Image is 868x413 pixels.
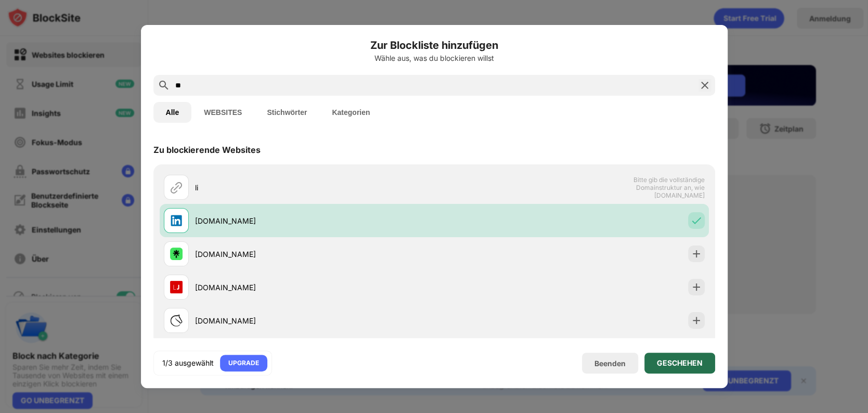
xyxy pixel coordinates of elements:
[254,102,319,123] button: Stichwörter
[195,182,434,193] div: li
[158,79,170,92] img: search.svg
[162,358,214,368] div: 1/3 ausgewählt
[153,145,261,155] div: Zu blockierende Websites
[191,102,254,123] button: WEBSITES
[153,102,192,123] button: Alle
[170,281,183,293] img: favicons
[153,37,715,53] h6: Zur Blockliste hinzufügen
[153,54,715,62] div: Wähle aus, was du blockieren willst
[195,315,434,326] div: [DOMAIN_NAME]
[195,282,434,293] div: [DOMAIN_NAME]
[228,358,259,368] div: UPGRADE
[195,215,434,226] div: [DOMAIN_NAME]
[319,102,382,123] button: Kategorien
[594,359,626,368] div: Beenden
[598,176,705,199] span: Bitte gib die vollständige Domainstruktur an, wie [DOMAIN_NAME]
[170,248,183,260] img: favicons
[698,79,711,92] img: search-close
[170,314,183,327] img: favicons
[170,214,183,227] img: favicons
[170,181,183,193] img: url.svg
[657,359,703,367] div: GESCHEHEN
[195,249,434,260] div: [DOMAIN_NAME]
